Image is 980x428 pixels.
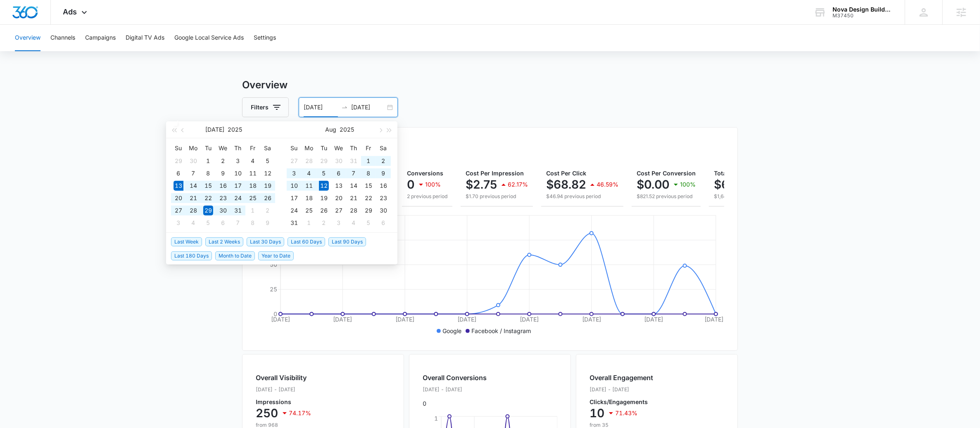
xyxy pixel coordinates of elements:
div: 11 [304,181,314,191]
button: Filters [242,97,289,117]
div: 18 [304,193,314,203]
th: We [216,142,231,155]
td: 2025-08-06 [216,217,231,229]
div: 12 [319,181,329,191]
div: 20 [334,193,344,203]
div: 7 [188,168,198,178]
td: 2025-07-25 [245,192,260,204]
p: Google [442,326,461,335]
div: 21 [188,193,198,203]
div: 1 [304,218,314,228]
button: Channels [50,25,75,51]
div: 3 [334,218,344,228]
div: 5 [203,218,213,228]
td: 2025-08-05 [201,217,216,229]
td: 2025-08-03 [287,167,302,180]
div: 22 [364,193,373,203]
th: Th [231,142,245,155]
td: 2025-08-04 [302,167,316,180]
th: Th [346,142,361,155]
span: Year to Date [258,251,294,260]
p: $1.70 previous period [466,193,528,200]
tspan: [DATE] [395,316,414,323]
div: 4 [248,156,258,166]
td: 2025-08-02 [260,204,275,217]
div: 10 [233,168,243,178]
td: 2025-08-07 [231,217,245,229]
div: 3 [289,168,299,178]
td: 2025-07-16 [216,180,231,192]
div: 28 [188,206,198,215]
td: 2025-08-15 [361,180,376,192]
span: Month to Date [215,251,255,260]
p: $0.00 [637,178,669,191]
td: 2025-08-30 [376,204,391,217]
p: $46.94 previous period [546,193,618,200]
td: 2025-08-25 [302,204,316,217]
div: 2 [218,156,228,166]
span: Last Week [171,237,202,246]
div: 0 [423,373,487,408]
div: 28 [304,156,314,166]
td: 2025-07-31 [231,204,245,217]
th: Mo [302,142,316,155]
div: 29 [364,206,373,215]
td: 2025-08-19 [316,192,331,204]
td: 2025-07-29 [316,155,331,167]
td: 2025-07-01 [201,155,216,167]
td: 2025-08-23 [376,192,391,204]
div: 4 [304,168,314,178]
div: 26 [263,193,273,203]
div: 12 [263,168,273,178]
div: 30 [378,206,388,215]
td: 2025-09-02 [316,217,331,229]
td: 2025-08-08 [245,217,260,229]
p: 10 [590,407,604,420]
div: 19 [263,181,273,191]
td: 2025-08-03 [171,217,186,229]
div: account id [833,13,893,19]
td: 2025-08-01 [245,204,260,217]
td: 2025-07-12 [260,167,275,180]
button: Digital TV Ads [126,25,164,51]
div: 1 [203,156,213,166]
tspan: 50 [270,261,277,268]
p: 62.17% [508,182,528,187]
p: 100% [680,182,696,187]
div: 27 [289,156,299,166]
div: account name [833,6,893,13]
div: 24 [289,206,299,215]
td: 2025-07-30 [216,204,231,217]
div: 23 [218,193,228,203]
span: Last 90 Days [328,237,366,246]
div: 13 [174,181,183,191]
span: Last 60 Days [288,237,325,246]
span: Last 30 Days [247,237,284,246]
div: 17 [289,193,299,203]
td: 2025-08-11 [302,180,316,192]
div: 2 [263,206,273,215]
td: 2025-07-02 [216,155,231,167]
div: 4 [188,218,198,228]
td: 2025-09-01 [302,217,316,229]
tspan: [DATE] [705,316,724,323]
td: 2025-07-06 [171,167,186,180]
p: 2 previous period [407,193,447,200]
td: 2025-08-26 [316,204,331,217]
button: Campaigns [85,25,116,51]
tspan: [DATE] [458,316,477,323]
div: 8 [203,168,213,178]
p: Clicks/Engagements [590,399,653,405]
td: 2025-08-28 [346,204,361,217]
tspan: [DATE] [333,316,352,323]
td: 2025-08-18 [302,192,316,204]
td: 2025-08-22 [361,192,376,204]
h2: Overall Engagement [590,373,653,383]
td: 2025-08-08 [361,167,376,180]
td: 2025-08-05 [316,167,331,180]
button: Overview [15,25,40,51]
div: 16 [378,181,388,191]
div: 25 [304,206,314,215]
div: 14 [349,181,359,191]
h2: Overall Conversions [423,373,487,383]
